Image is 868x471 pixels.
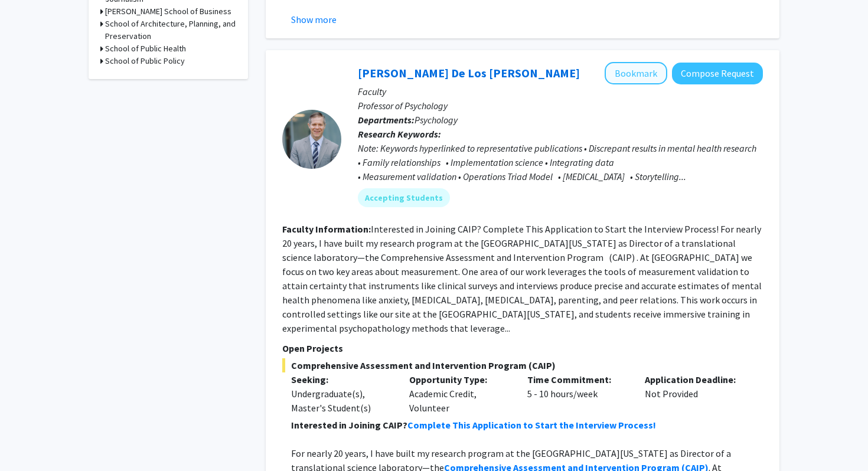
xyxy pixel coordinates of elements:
[636,372,754,415] div: Not Provided
[400,372,518,415] div: Academic Credit, Volunteer
[282,223,762,334] fg-read-more: Interested in Joining CAIP? Complete This Application to Start the Interview Process! For nearly ...
[358,141,763,184] div: Note: Keywords hyperlinked to representative publications • Discrepant results in mental health r...
[527,372,628,387] p: Time Commitment:
[645,372,745,387] p: Application Deadline:
[358,66,580,80] a: [PERSON_NAME] De Los [PERSON_NAME]
[409,372,510,387] p: Opportunity Type:
[291,387,391,415] div: Undergraduate(s), Master's Student(s)
[291,372,391,387] p: Seeking:
[282,358,763,372] span: Comprehensive Assessment and Intervention Program (CAIP)
[105,18,236,42] h3: School of Architecture, Planning, and Preservation
[358,188,450,207] mat-chip: Accepting Students
[358,128,441,140] b: Research Keywords:
[282,223,371,235] b: Faculty Information:
[358,99,763,113] p: Professor of Psychology
[282,341,763,355] p: Open Projects
[358,84,763,99] p: Faculty
[105,55,185,67] h3: School of Public Policy
[407,419,656,431] a: Complete This Application to Start the Interview Process!
[105,42,186,55] h3: School of Public Health
[291,12,337,27] button: Show more
[415,114,458,126] span: Psychology
[9,418,50,462] iframe: Chat
[672,63,763,84] button: Compose Request to Andres De Los Reyes
[291,419,407,431] strong: Interested in Joining CAIP?
[518,372,637,415] div: 5 - 10 hours/week
[358,114,415,126] b: Departments:
[105,5,231,18] h3: [PERSON_NAME] School of Business
[605,62,667,84] button: Add Andres De Los Reyes to Bookmarks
